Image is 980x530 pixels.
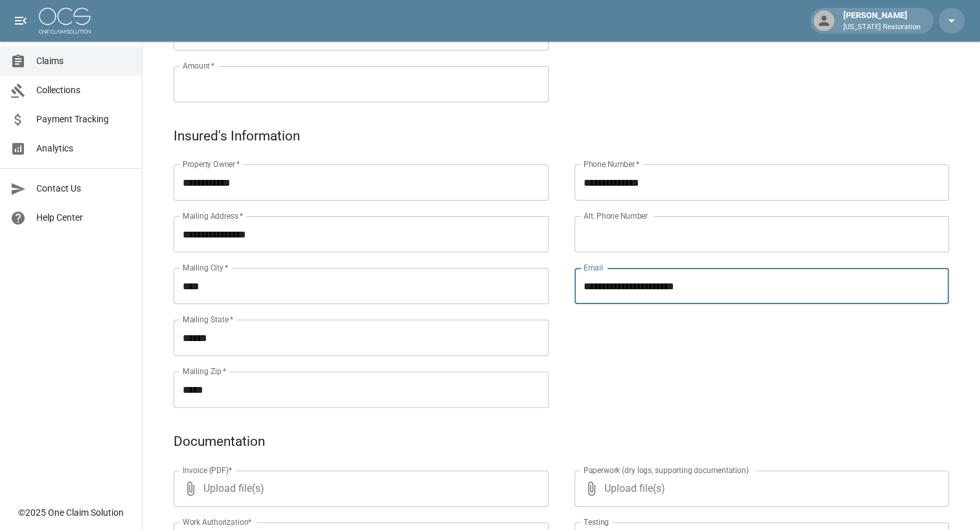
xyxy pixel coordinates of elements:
label: Invoice (PDF)* [183,465,233,476]
label: Paperwork (dry logs, supporting documentation) [584,465,749,476]
span: Upload file(s) [203,470,514,507]
div: © 2025 One Claim Solution [18,506,124,519]
label: Mailing City [183,262,229,273]
label: Email [584,262,603,273]
label: Mailing Zip [183,366,227,377]
img: ocs-logo-white-transparent.png [39,8,91,34]
p: [US_STATE] Restoration [843,22,920,33]
span: Analytics [36,142,131,155]
label: Work Authorization* [183,516,252,527]
label: Mailing State [183,314,233,325]
label: Testing [584,516,609,527]
div: [PERSON_NAME] [838,9,926,32]
label: Phone Number [584,159,639,170]
span: Claims [36,54,131,68]
label: Mailing Address [183,210,243,221]
span: Help Center [36,211,131,225]
label: Amount [183,60,215,71]
button: open drawer [8,8,34,34]
span: Payment Tracking [36,113,131,126]
label: Alt. Phone Number [584,210,648,221]
span: Upload file(s) [604,470,915,507]
label: Property Owner [183,159,240,170]
span: Contact Us [36,182,131,195]
span: Collections [36,83,131,97]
